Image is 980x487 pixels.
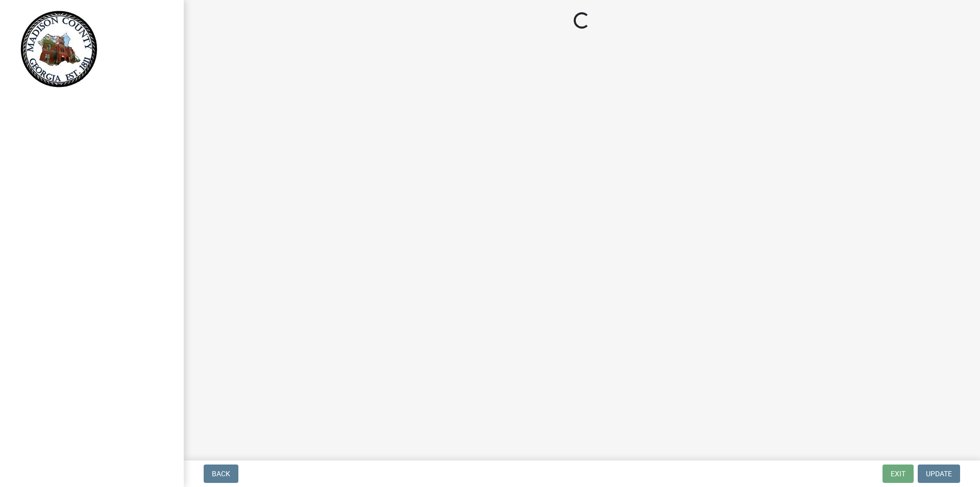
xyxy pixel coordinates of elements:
button: Exit [883,465,914,483]
img: Madison County, Georgia [20,11,97,87]
span: Back [212,470,230,478]
button: Back [204,465,238,483]
button: Update [918,465,960,483]
span: Update [926,470,952,478]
